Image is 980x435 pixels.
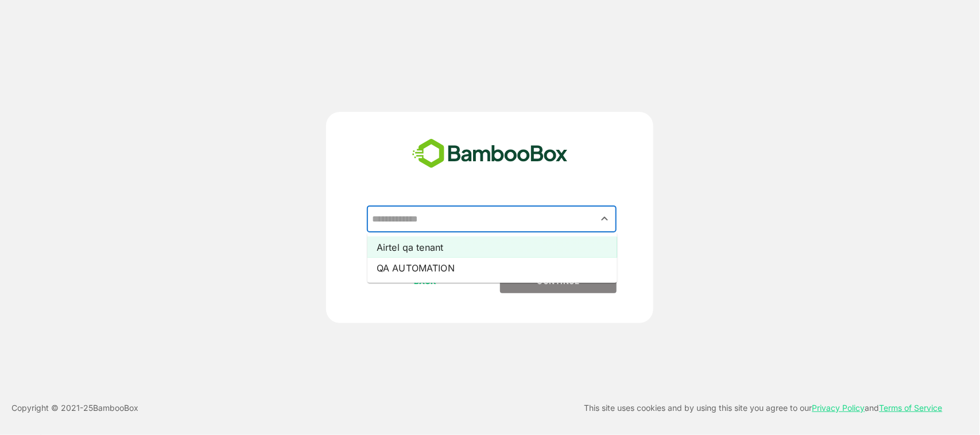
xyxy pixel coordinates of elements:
li: Airtel qa tenant [367,237,617,258]
img: bamboobox [406,135,574,173]
li: QA AUTOMATION [367,258,617,278]
p: This site uses cookies and by using this site you agree to our and [584,401,943,415]
a: Privacy Policy [812,403,865,413]
p: Copyright © 2021- 25 BambooBox [11,401,138,415]
button: Close [597,211,613,227]
a: Terms of Service [880,403,943,413]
